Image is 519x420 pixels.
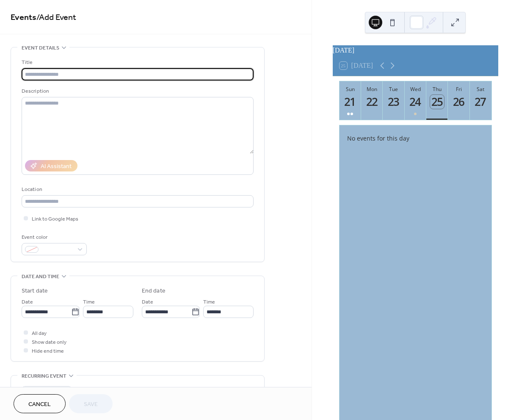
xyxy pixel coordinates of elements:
a: Events [11,9,36,26]
div: 27 [474,95,488,109]
div: 22 [365,95,379,109]
div: Tue [385,86,402,93]
div: Description [22,87,252,96]
div: Sun [342,86,359,93]
div: End date [142,287,166,296]
div: Wed [407,86,424,93]
button: Tue23 [383,81,404,120]
button: Wed24 [405,81,426,120]
span: Event details [22,44,59,52]
div: 26 [452,95,466,109]
span: All day [32,329,47,338]
button: Sun21 [340,81,361,120]
span: / Add Event [36,9,76,26]
span: Date [22,298,33,307]
div: Sat [472,86,489,93]
div: 24 [409,95,422,109]
div: [DATE] [333,45,498,55]
div: 21 [343,95,357,109]
div: Fri [450,86,467,93]
div: Mon [364,86,380,93]
span: Date [142,298,153,307]
button: Sat27 [470,81,491,120]
div: 25 [430,95,444,109]
button: Fri26 [448,81,469,120]
span: Time [203,298,215,307]
div: Location [22,185,252,194]
span: Hide end time [32,347,64,356]
span: Show date only [32,338,66,347]
span: Time [83,298,95,307]
button: Thu25 [426,81,448,120]
span: Date and time [22,272,59,281]
div: Title [22,58,252,67]
div: Event color [22,233,85,242]
button: Cancel [14,394,66,413]
div: Thu [429,86,445,93]
span: Cancel [28,400,51,409]
button: Mon22 [361,81,383,120]
div: Start date [22,287,48,296]
div: 23 [387,95,401,109]
span: Link to Google Maps [32,215,78,224]
span: Recurring event [22,372,66,381]
div: No events for this day [340,128,490,148]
